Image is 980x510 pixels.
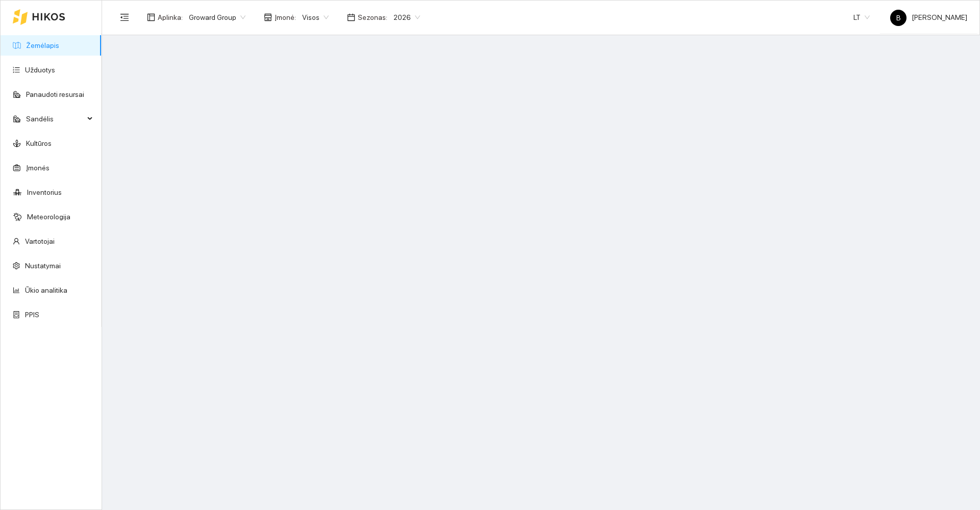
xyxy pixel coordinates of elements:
a: Užduotys [25,66,55,74]
span: 2026 [394,10,420,25]
a: PPIS [25,311,39,319]
a: Žemėlapis [26,41,59,49]
a: Įmonės [26,164,50,172]
span: Aplinka : [158,12,183,23]
a: Meteorologija [27,213,70,221]
span: [PERSON_NAME] [890,13,967,21]
span: layout [147,13,155,21]
span: B [896,10,901,26]
span: Įmonė : [275,12,296,23]
a: Panaudoti resursai [26,90,84,98]
span: LT [853,10,870,25]
span: Sandėlis [26,109,84,129]
span: calendar [347,13,355,21]
span: menu-fold [120,13,129,22]
span: Visos [302,10,329,25]
a: Nustatymai [25,262,61,270]
a: Kultūros [26,139,52,147]
a: Vartotojai [25,237,55,245]
button: menu-fold [114,7,135,28]
a: Ūkio analitika [25,286,67,294]
span: Groward Group [189,10,246,25]
a: Inventorius [27,188,62,196]
span: Sezonas : [358,12,387,23]
span: shop [264,13,272,21]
